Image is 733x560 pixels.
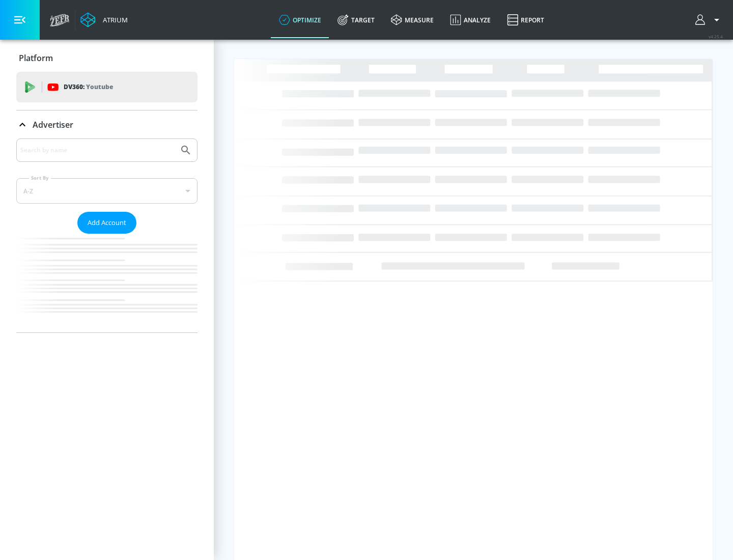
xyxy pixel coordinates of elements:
a: Atrium [80,12,128,27]
p: Youtube [86,81,113,92]
nav: list of Advertiser [16,234,198,332]
p: Platform [19,52,53,64]
span: Add Account [88,217,126,229]
div: A-Z [16,178,198,204]
div: Advertiser [16,110,198,139]
div: Atrium [99,15,128,24]
label: Sort By [29,175,51,181]
a: measure [383,2,442,38]
span: v 4.25.4 [709,34,723,39]
a: Report [499,2,552,38]
div: Platform [16,44,198,72]
a: Analyze [442,2,499,38]
a: Target [329,2,383,38]
a: optimize [271,2,329,38]
div: Advertiser [16,138,198,332]
input: Search by name [20,144,175,157]
div: DV360: Youtube [16,72,198,102]
p: Advertiser [33,119,73,130]
button: Add Account [77,212,136,234]
p: DV360: [64,81,113,93]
